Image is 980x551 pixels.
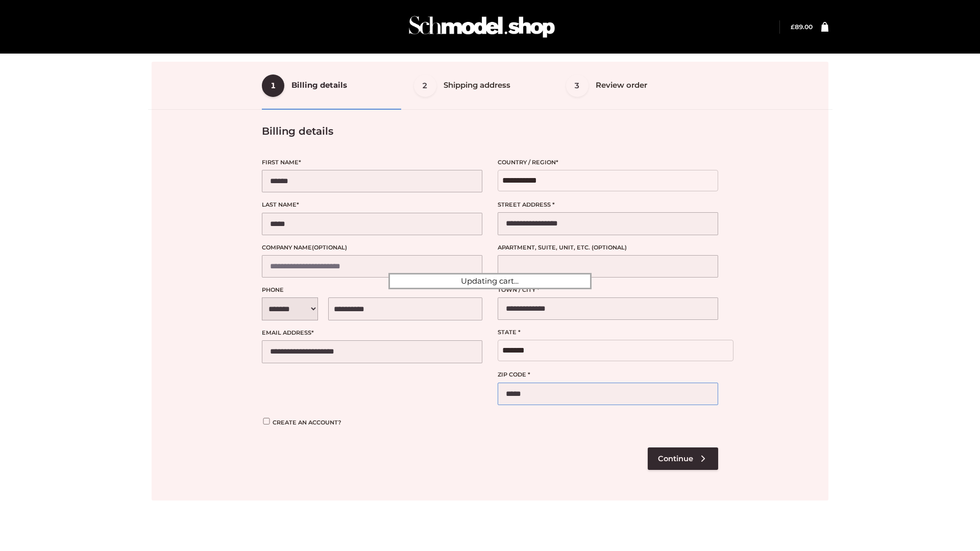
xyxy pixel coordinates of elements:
div: Updating cart... [388,273,592,289]
img: Schmodel Admin 964 [405,7,558,47]
a: £89.00 [791,23,813,31]
bdi: 89.00 [791,23,813,31]
span: £ [791,23,795,31]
